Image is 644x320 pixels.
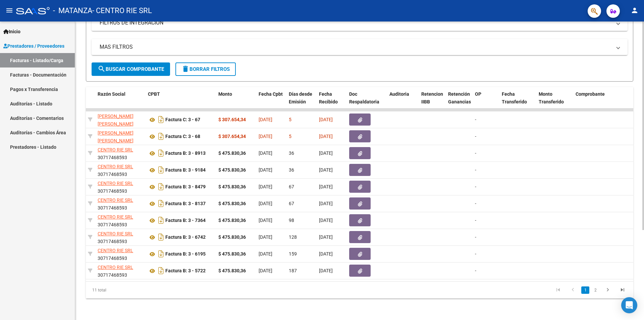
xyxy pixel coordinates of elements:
span: Retencion IIBB [421,91,443,104]
div: 20423537540 [98,112,143,127]
datatable-header-cell: Retencion IIBB [419,87,445,117]
div: 30717468593 [98,146,143,160]
span: 187 [289,268,297,273]
span: [DATE] [259,184,272,189]
mat-icon: search [98,65,106,73]
strong: $ 475.830,36 [218,218,246,223]
span: [DATE] [259,117,272,122]
i: Descargar documento [157,215,165,226]
strong: $ 475.830,36 [218,150,246,156]
datatable-header-cell: Fecha Recibido [316,87,346,117]
span: 5 [289,134,291,139]
div: 20423537540 [98,129,143,143]
span: CENTRO RIE SRL [98,231,133,236]
span: Fecha Cpbt [259,91,283,97]
span: - [475,251,476,257]
strong: $ 307.654,34 [218,117,246,122]
datatable-header-cell: Razón Social [95,87,145,117]
span: [PERSON_NAME] [PERSON_NAME] [98,113,133,127]
mat-icon: person [631,6,639,14]
span: [DATE] [259,234,272,240]
datatable-header-cell: Comprobante [573,87,633,117]
i: Descargar documento [157,148,165,158]
span: OP [475,91,481,97]
span: - MATANZA [53,3,92,18]
datatable-header-cell: Fecha Transferido [499,87,536,117]
li: page 2 [590,284,600,296]
mat-panel-title: MAS FILTROS [100,43,611,51]
strong: Factura B: 3 - 5722 [165,268,206,274]
span: [DATE] [259,167,272,173]
span: [DATE] [319,150,333,156]
datatable-header-cell: Retención Ganancias [445,87,472,117]
i: Descargar documento [157,198,165,209]
span: Monto Transferido [539,91,564,104]
strong: Factura B: 3 - 9184 [165,168,206,173]
span: CENTRO RIE SRL [98,164,133,169]
datatable-header-cell: Días desde Emisión [286,87,316,117]
strong: Factura B: 3 - 6195 [165,252,206,257]
i: Descargar documento [157,265,165,276]
mat-icon: menu [5,6,13,14]
span: - [475,201,476,206]
span: [DATE] [259,251,272,257]
strong: $ 475.830,36 [218,234,246,240]
datatable-header-cell: Auditoria [387,87,419,117]
span: [DATE] [319,184,333,189]
span: - [475,218,476,223]
span: [DATE] [259,150,272,156]
strong: $ 475.830,36 [218,201,246,206]
i: Descargar documento [157,165,165,175]
datatable-header-cell: Doc Respaldatoria [346,87,387,117]
datatable-header-cell: CPBT [145,87,216,117]
span: Borrar Filtros [181,66,230,72]
span: Razón Social [98,91,125,97]
i: Descargar documento [157,232,165,242]
datatable-header-cell: OP [472,87,499,117]
button: Buscar Comprobante [92,62,170,76]
span: Monto [218,91,232,97]
span: Doc Respaldatoria [349,91,379,104]
a: go to first page [552,286,565,294]
span: - [475,134,476,139]
span: - [475,184,476,189]
a: go to last page [616,286,629,294]
span: 36 [289,167,294,173]
span: [DATE] [259,134,272,139]
i: Descargar documento [157,181,165,192]
mat-expansion-panel-header: MAS FILTROS [92,39,628,55]
div: 30717468593 [98,213,143,227]
div: 30717468593 [98,230,143,244]
strong: Factura B: 3 - 8913 [165,151,206,156]
span: Auditoria [389,91,409,97]
span: - [475,167,476,173]
span: CENTRO RIE SRL [98,265,133,270]
span: - [475,117,476,122]
div: 30717468593 [98,196,143,211]
span: CENTRO RIE SRL [98,147,133,152]
span: 159 [289,251,297,257]
span: Fecha Transferido [502,91,527,104]
a: go to next page [601,286,614,294]
div: Open Intercom Messenger [621,297,637,313]
span: [DATE] [319,234,333,240]
i: Descargar documento [157,248,165,259]
span: [DATE] [319,134,333,139]
div: 30717468593 [98,163,143,177]
strong: $ 475.830,36 [218,251,246,257]
span: Días desde Emisión [289,91,312,104]
span: Retención Ganancias [448,91,471,104]
mat-icon: delete [181,65,190,73]
datatable-header-cell: Fecha Cpbt [256,87,286,117]
i: Descargar documento [157,131,165,142]
span: [DATE] [319,167,333,173]
span: [DATE] [259,268,272,273]
span: 5 [289,117,291,122]
a: 2 [591,286,599,294]
div: 30717468593 [98,180,143,194]
strong: $ 475.830,36 [218,184,246,189]
mat-panel-title: FILTROS DE INTEGRACION [100,19,611,27]
strong: $ 475.830,36 [218,167,246,173]
datatable-header-cell: Monto [216,87,256,117]
mat-expansion-panel-header: FILTROS DE INTEGRACION [92,15,628,31]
